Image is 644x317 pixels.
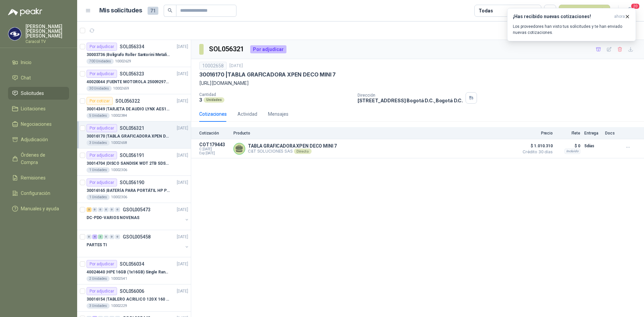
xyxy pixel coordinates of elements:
div: Por adjudicar [87,70,117,78]
span: Órdenes de Compra [21,151,63,166]
p: 10002384 [111,113,127,118]
a: Por adjudicarSOL056321[DATE] 30016170 |TABLA GRAFICADORA XPEN DECO MINI 73 Unidades10002658 [77,121,191,149]
p: $ 0 [557,142,580,150]
div: Por adjudicar [87,260,117,268]
div: 1 Unidades [87,167,110,173]
div: Por adjudicar [87,124,117,132]
span: Crédito 30 días [519,150,553,154]
p: Precio [519,131,553,136]
p: Caracol TV [25,40,69,44]
div: Por adjudicar [87,178,117,187]
p: [DATE] [177,234,188,240]
p: SOL056191 [120,153,144,158]
div: Por cotizar [87,97,113,105]
p: SOL056323 [120,71,144,76]
span: 20 [631,3,640,9]
a: 3 0 0 0 0 0 GSOL005473[DATE] DC-PDO-VARIOS NOVENAS [87,206,190,227]
a: Negociaciones [8,118,69,130]
a: Configuración [8,187,69,200]
span: $ 1.010.310 [519,142,553,150]
div: 0 [104,207,109,212]
div: 0 [98,207,103,212]
div: 3 [87,207,92,212]
a: Órdenes de Compra [8,149,69,169]
div: Por adjudicar [250,45,286,53]
a: 0 4 3 0 0 0 GSOL005458[DATE] PARTES TI [87,233,190,254]
p: [DATE] [177,207,188,213]
p: GSOL005458 [123,234,151,239]
p: 40020044 | FUENTE MOTOROLA 25009297001 PARA EP450 [87,79,170,85]
div: 5 Unidades [87,113,110,118]
p: Dirección [358,93,463,98]
span: Chat [21,74,31,82]
span: Manuales y ayuda [21,205,59,212]
p: PARTES TI [87,242,107,248]
p: 5 días [584,142,601,150]
p: Cotización [199,131,229,136]
span: search [168,8,172,13]
h1: Mis solicitudes [99,6,142,15]
div: 0 [104,234,109,239]
div: Actividad [237,110,257,118]
div: Incluido [565,149,580,154]
span: 71 [148,7,158,15]
p: 10002306 [111,195,127,200]
a: Por adjudicarSOL056191[DATE] 30014704 |DISCO SANDISK WDT 2TB SDSSDE61-2T00-G25 BATERÍA PARA PORTÁ... [77,149,191,176]
div: Cotizaciones [199,110,227,118]
div: Mensajes [268,110,288,118]
p: [DATE] [177,71,188,77]
p: 30016165 | BATERÍA PARA PORTÁTIL HP PROBOOK 430 G8 [87,188,170,194]
p: [DATE] [177,125,188,131]
div: Directo [294,149,312,154]
p: [PERSON_NAME] [PERSON_NAME] [PERSON_NAME] [25,24,69,38]
p: SOL056322 [115,99,140,103]
p: 10002659 [113,86,129,91]
button: Nueva solicitud [559,5,610,17]
p: Producto [233,131,515,136]
p: 10002658 [111,140,127,146]
a: Por adjudicarSOL056034[DATE] 40024640 |HPE 16GB (1x16GB) Single Rank x4 DDR4-24002 Unidades10002541 [77,257,191,284]
p: [DATE] [229,63,243,69]
p: Docs [605,131,619,136]
a: Solicitudes [8,87,69,100]
p: 40024640 | HPE 16GB (1x16GB) Single Rank x4 DDR4-2400 [87,269,170,275]
p: 30016170 | TABLA GRAFICADORA XPEN DECO MINI 7 [87,133,170,140]
img: Logo peakr [8,8,42,16]
p: [STREET_ADDRESS] Bogotá D.C. , Bogotá D.C. [358,98,463,103]
div: 0 [109,207,114,212]
div: Todas [479,7,493,14]
p: 10002541 [111,276,127,281]
p: [URL][DOMAIN_NAME] [199,80,636,87]
p: SOL056321 [120,126,144,130]
span: Solicitudes [21,90,44,97]
a: Adjudicación [8,133,69,146]
div: 3 Unidades [87,303,110,309]
div: 3 Unidades [87,140,110,146]
p: [DATE] [177,179,188,186]
p: 10002629 [115,59,131,64]
div: 0 [87,234,92,239]
div: 0 [92,207,97,212]
p: C&T SOLUCIONES SAS [248,149,337,154]
p: [DATE] [177,44,188,50]
p: 10002306 [111,167,127,173]
span: Configuración [21,190,50,197]
a: Chat [8,71,69,84]
span: Remisiones [21,174,46,181]
div: 4 [92,234,97,239]
p: Entrega [584,131,601,136]
span: Exp: [DATE] [199,151,229,155]
button: 20 [624,5,636,17]
div: Unidades [204,97,224,103]
span: C: [DATE] [199,147,229,151]
a: Remisiones [8,171,69,184]
div: 30 Unidades [87,86,112,91]
div: 700 Unidades [87,59,114,64]
p: 30016170 | TABLA GRAFICADORA XPEN DECO MINI 7 [199,71,336,78]
a: Por cotizarSOL056322[DATE] 30014349 |TARJETA DE AUDIO LYNX AES16E AES/EBU PCI5 Unidades10002384 [77,94,191,121]
a: Licitaciones [8,102,69,115]
p: 30016154 | TABLERO ACRILICO 120 X 160 CON RUEDAS [87,296,170,303]
a: Manuales y ayuda [8,202,69,215]
p: 30014704 | DISCO SANDISK WDT 2TB SDSSDE61-2T00-G25 BATERÍA PARA PORTÁTIL HP PROBOOK 430 G8 [87,160,170,167]
a: Por adjudicarSOL056006[DATE] 30016154 |TABLERO ACRILICO 120 X 160 CON RUEDAS3 Unidades10002229 [77,284,191,312]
